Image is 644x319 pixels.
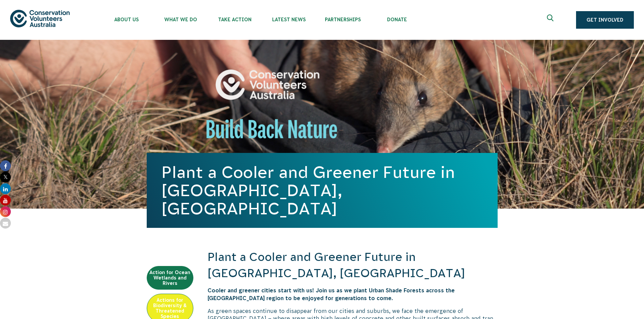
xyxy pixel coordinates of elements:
[262,17,316,22] span: Latest News
[10,10,70,27] img: logo.svg
[208,17,262,22] span: Take Action
[208,287,455,301] strong: Cooler and greener cities start with us! Join us as we plant Urban Shade Forests across the [GEOG...
[543,12,559,28] button: Expand search box Close search box
[576,11,634,29] a: Get Involved
[162,163,483,218] h1: Plant a Cooler and Greener Future in [GEOGRAPHIC_DATA], [GEOGRAPHIC_DATA]
[99,17,153,22] span: About Us
[153,17,208,22] span: What We Do
[547,15,555,25] span: Expand search box
[370,17,424,22] span: Donate
[208,249,498,281] h2: Plant a Cooler and Greener Future in [GEOGRAPHIC_DATA], [GEOGRAPHIC_DATA]
[147,266,193,290] a: Action for Ocean Wetlands and Rivers
[316,17,370,22] span: Partnerships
